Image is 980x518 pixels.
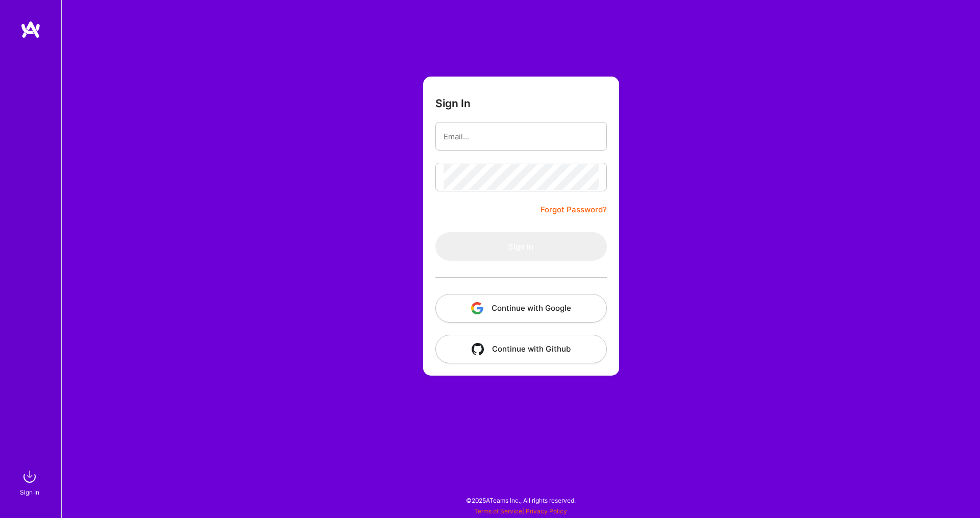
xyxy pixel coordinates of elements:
[471,302,483,314] img: icon
[474,507,522,515] a: Terms of Service
[541,204,607,216] a: Forgot Password?
[61,487,980,513] div: © 2025 ATeams Inc., All rights reserved.
[526,507,567,515] a: Privacy Policy
[435,335,607,363] button: Continue with Github
[435,97,471,110] h3: Sign In
[20,487,39,498] div: Sign In
[444,124,599,150] input: Email...
[435,232,607,261] button: Sign In
[472,343,484,355] img: icon
[19,466,40,487] img: sign in
[435,294,607,323] button: Continue with Google
[21,466,40,498] a: sign inSign In
[20,20,41,39] img: logo
[474,507,567,515] span: |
